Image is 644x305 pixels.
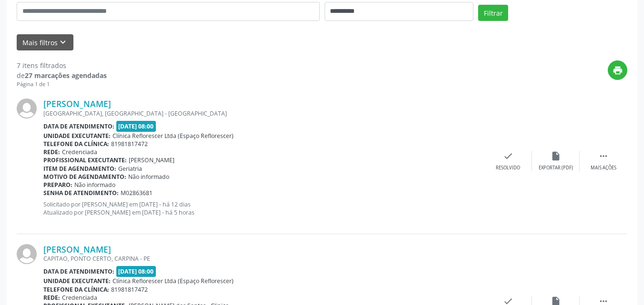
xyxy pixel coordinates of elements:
b: Telefone da clínica: [43,140,109,148]
span: 81981817472 [111,140,148,148]
div: CAPITAO, PONTO CERTO, CARPINA - PE [43,255,484,263]
div: Exportar (PDF) [539,165,573,171]
div: Página 1 de 1 [17,80,107,89]
div: Resolvido [496,165,520,171]
div: de [17,70,107,80]
button: print [608,60,627,80]
span: 81981817472 [111,285,148,294]
div: [GEOGRAPHIC_DATA], [GEOGRAPHIC_DATA] - [GEOGRAPHIC_DATA] [43,109,484,118]
b: Motivo de agendamento: [43,173,126,181]
button: Filtrar [478,5,508,21]
b: Unidade executante: [43,132,111,140]
span: Não informado [74,181,115,189]
b: Telefone da clínica: [43,285,109,294]
b: Item de agendamento: [43,165,116,173]
i: print [613,65,623,76]
img: img [17,244,37,264]
img: img [17,98,37,118]
b: Profissional executante: [43,156,127,164]
span: M02863681 [121,189,153,197]
b: Data de atendimento: [43,122,114,130]
b: Data de atendimento: [43,267,114,275]
i: insert_drive_file [551,151,561,161]
span: Clínica Reflorescer Ltda (Espaço Reflorescer) [112,132,234,140]
button: Mais filtroskeyboard_arrow_down [17,34,73,51]
div: Mais ações [591,165,616,171]
a: [PERSON_NAME] [43,244,111,255]
span: Não informado [128,173,169,181]
a: [PERSON_NAME] [43,98,111,109]
i: check [503,151,513,161]
strong: 27 marcações agendadas [25,71,107,80]
span: [PERSON_NAME] [129,156,174,164]
b: Senha de atendimento: [43,189,119,197]
b: Unidade executante: [43,277,111,285]
span: Credenciada [62,148,97,156]
b: Rede: [43,148,60,156]
p: Solicitado por [PERSON_NAME] em [DATE] - há 12 dias Atualizado por [PERSON_NAME] em [DATE] - há 5... [43,200,484,216]
span: [DATE] 08:00 [116,266,156,277]
div: 7 itens filtrados [17,60,107,70]
b: Rede: [43,294,60,302]
span: Clínica Reflorescer Ltda (Espaço Reflorescer) [112,277,234,285]
span: Credenciada [62,294,97,302]
span: [DATE] 08:00 [116,121,156,132]
i:  [598,151,609,161]
i: keyboard_arrow_down [58,37,68,48]
b: Preparo: [43,181,72,189]
span: Geriatria [118,165,142,173]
